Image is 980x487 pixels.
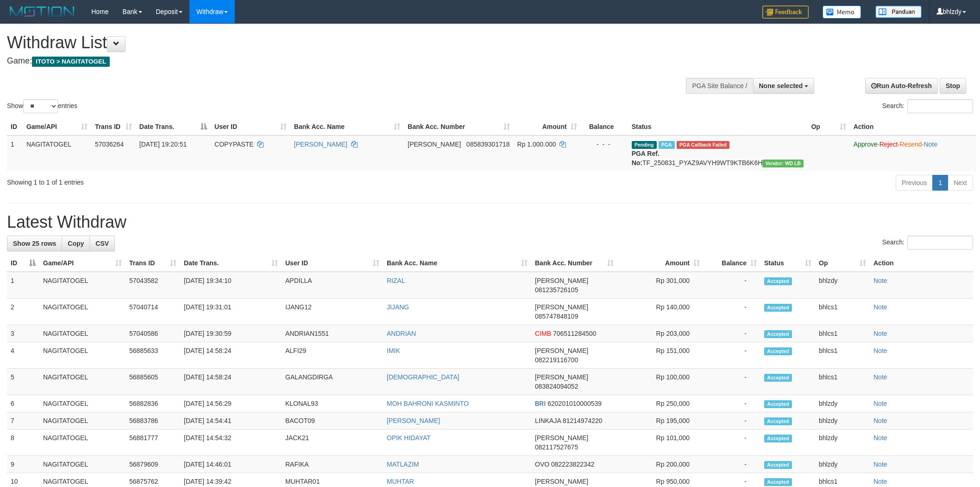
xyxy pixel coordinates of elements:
[535,347,588,354] span: [PERSON_NAME]
[7,369,39,395] td: 5
[686,78,753,94] div: PGA Site Balance /
[704,272,760,299] td: -
[823,6,861,19] img: Button%20Memo.svg
[180,429,282,456] td: [DATE] 14:54:32
[617,412,704,429] td: Rp 195,000
[282,369,383,395] td: GALANGDIRGA
[907,99,973,113] input: Search:
[753,78,815,94] button: None selected
[870,255,973,272] th: Action
[873,400,887,407] a: Note
[7,272,39,299] td: 1
[404,118,513,135] th: Bank Acc. Number: activate to sort column ascending
[764,417,792,425] span: Accepted
[387,303,409,311] a: JIJANG
[126,429,180,456] td: 56881777
[7,33,644,52] h1: Withdraw List
[815,325,870,342] td: bhlcs1
[282,412,383,429] td: BACOT09
[7,5,77,19] img: MOTION_logo.png
[764,478,792,486] span: Accepted
[617,342,704,369] td: Rp 151,000
[387,434,431,442] a: OPIK HIDAYAT
[879,141,898,148] a: Reject
[764,347,792,355] span: Accepted
[815,395,870,412] td: bhlzdy
[136,118,211,135] th: Date Trans.: activate to sort column descending
[899,141,922,148] a: Resend
[466,141,509,148] span: Copy 085839301718 to clipboard
[535,277,588,284] span: [PERSON_NAME]
[387,417,440,424] a: [PERSON_NAME]
[7,174,402,187] div: Showing 1 to 1 of 1 entries
[873,373,887,381] a: Note
[807,118,849,135] th: Op: activate to sort column ascending
[617,369,704,395] td: Rp 100,000
[39,255,126,272] th: Game/API: activate to sort column ascending
[7,255,39,272] th: ID: activate to sort column descending
[932,175,948,191] a: 1
[873,330,887,337] a: Note
[617,325,704,342] td: Rp 203,000
[940,78,966,94] a: Stop
[764,304,792,312] span: Accepted
[704,412,760,429] td: -
[383,255,531,272] th: Bank Acc. Name: activate to sort column ascending
[535,400,546,407] span: BRI
[815,342,870,369] td: bhlcs1
[764,330,792,338] span: Accepted
[923,141,937,148] a: Note
[850,118,976,135] th: Action
[39,272,126,299] td: NAGITATOGEL
[882,99,973,113] label: Search:
[875,6,922,18] img: panduan.png
[873,461,887,468] a: Note
[704,456,760,473] td: -
[704,369,760,395] td: -
[180,369,282,395] td: [DATE] 14:58:24
[211,118,290,135] th: User ID: activate to sort column ascending
[62,236,90,251] a: Copy
[632,150,660,167] b: PGA Ref. No:
[126,395,180,412] td: 56882836
[39,325,126,342] td: NAGITATOGEL
[704,299,760,325] td: -
[290,118,404,135] th: Bank Acc. Name: activate to sort column ascending
[535,313,578,320] span: Copy 085747848109 to clipboard
[617,299,704,325] td: Rp 140,000
[7,57,644,66] h4: Game:
[39,369,126,395] td: NAGITATOGEL
[873,417,887,424] a: Note
[617,456,704,473] td: Rp 200,000
[628,118,808,135] th: Status
[815,369,870,395] td: bhlcs1
[89,236,115,251] a: CSV
[617,429,704,456] td: Rp 101,000
[617,255,704,272] th: Amount: activate to sort column ascending
[180,255,282,272] th: Date Trans.: activate to sort column ascending
[659,141,675,149] span: Marked by bhlcs1
[7,429,39,456] td: 8
[7,236,62,251] a: Show 25 rows
[581,118,628,135] th: Balance
[948,175,973,191] a: Next
[214,141,254,148] span: COPYPASTE
[282,429,383,456] td: JACK21
[553,330,596,337] span: Copy 706511284500 to clipboard
[180,412,282,429] td: [DATE] 14:54:41
[95,141,124,148] span: 57036264
[535,478,588,485] span: [PERSON_NAME]
[535,356,578,364] span: Copy 082219116700 to clipboard
[23,118,91,135] th: Game/API: activate to sort column ascending
[760,255,815,272] th: Status: activate to sort column ascending
[126,325,180,342] td: 57040586
[535,383,578,390] span: Copy 083824094052 to clipboard
[387,478,414,485] a: MUHTAR
[815,456,870,473] td: bhlzdy
[762,160,804,167] span: Vendor URL: https://dashboard.q2checkout.com/secure
[704,325,760,342] td: -
[282,395,383,412] td: KLONAL93
[7,325,39,342] td: 3
[39,299,126,325] td: NAGITATOGEL
[535,286,578,294] span: Copy 081235726105 to clipboard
